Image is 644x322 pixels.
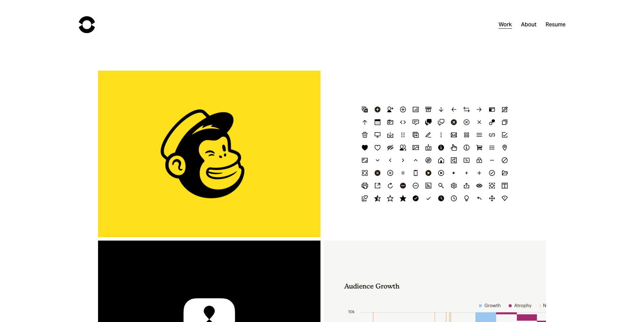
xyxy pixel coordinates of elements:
a: 1 Click Automations [98,71,320,237]
a: Mailchimp Icon Refresh [324,71,546,237]
a: Work [499,20,512,29]
img: Chad Urbanick [79,16,95,33]
a: About [521,20,536,29]
a: Resume [546,20,566,29]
